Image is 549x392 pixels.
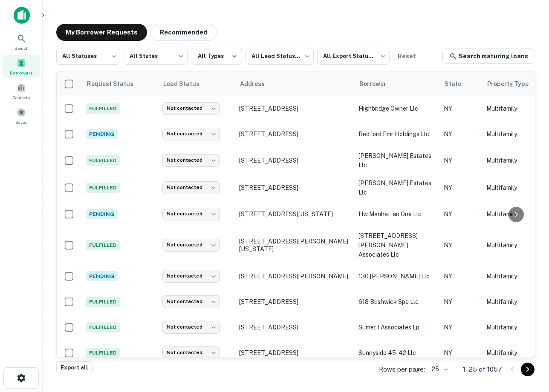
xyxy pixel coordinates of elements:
[358,178,435,197] p: [PERSON_NAME] estates llc
[162,239,220,251] div: Not contacted
[239,130,350,138] p: [STREET_ADDRESS]
[150,24,217,41] button: Recommended
[506,324,549,365] iframe: Chat Widget
[239,105,350,112] p: [STREET_ADDRESS]
[239,210,350,218] p: [STREET_ADDRESS][US_STATE]
[358,348,435,358] p: sunnyside 45-42 llc
[86,183,120,193] span: Fulfilled
[444,297,478,306] p: NY
[358,104,435,113] p: highbridge owner llc
[3,30,40,53] a: Search
[239,184,350,192] p: [STREET_ADDRESS]
[162,154,220,166] div: Not contacted
[439,72,482,96] th: State
[3,55,40,78] a: Borrowers
[239,349,350,357] p: [STREET_ADDRESS]
[444,156,478,165] p: NY
[86,322,120,332] span: Fulfilled
[354,72,439,96] th: Borrower
[56,24,147,41] button: My Borrower Requests
[56,45,120,67] div: All Statuses
[158,72,235,96] th: Lead Status
[239,157,350,164] p: [STREET_ADDRESS]
[444,183,478,192] p: NY
[15,119,28,126] span: Saved
[162,321,220,333] div: Not contacted
[463,364,502,375] p: 1–25 of 1057
[162,270,220,282] div: Not contacted
[86,103,120,114] span: Fulfilled
[81,72,158,96] th: Request Status
[444,129,478,139] p: NY
[14,45,29,52] span: Search
[86,348,120,358] span: Fulfilled
[86,240,120,250] span: Fulfilled
[358,151,435,170] p: [PERSON_NAME] estates llc
[13,94,30,101] span: Contacts
[239,272,350,280] p: [STREET_ADDRESS][PERSON_NAME]
[487,79,540,89] span: Property Type
[239,298,350,306] p: [STREET_ADDRESS]
[445,79,472,89] span: State
[444,104,478,113] p: NY
[10,69,33,76] span: Borrowers
[428,363,449,375] div: 25
[444,209,478,219] p: NY
[162,346,220,359] div: Not contacted
[246,45,314,67] div: All Lead Statuses
[444,240,478,250] p: NY
[358,209,435,219] p: hw manhattan one llc
[56,361,92,374] button: Export all
[163,79,211,89] span: Lead Status
[317,45,390,67] div: All Export Statuses
[379,364,425,375] p: Rows per page:
[444,323,478,332] p: NY
[442,49,535,64] a: Search maturing loans
[3,80,40,103] a: Contacts
[86,155,120,166] span: Fulfilled
[393,48,420,65] button: Reset
[235,72,354,96] th: Address
[87,79,144,89] span: Request Status
[239,323,350,331] p: [STREET_ADDRESS]
[358,129,435,139] p: bedford emr holdings llc
[162,128,220,140] div: Not contacted
[444,272,478,281] p: NY
[239,237,350,253] p: [STREET_ADDRESS][PERSON_NAME][US_STATE]
[162,295,220,308] div: Not contacted
[162,102,220,114] div: Not contacted
[359,79,397,89] span: Borrower
[124,45,188,67] div: All States
[86,209,118,219] span: Pending
[191,48,242,65] button: All Types
[162,208,220,220] div: Not contacted
[240,79,276,89] span: Address
[358,297,435,306] p: 618 bushwick spe llc
[358,272,435,281] p: 130 [PERSON_NAME] llc
[358,231,435,259] p: [STREET_ADDRESS][PERSON_NAME] associates llc
[162,181,220,194] div: Not contacted
[444,348,478,358] p: NY
[14,7,30,24] img: capitalize-icon.png
[86,297,120,307] span: Fulfilled
[358,323,435,332] p: sumet i associates lp
[3,104,40,127] a: Saved
[86,271,118,281] span: Pending
[521,363,535,376] button: Go to next page
[86,129,118,139] span: Pending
